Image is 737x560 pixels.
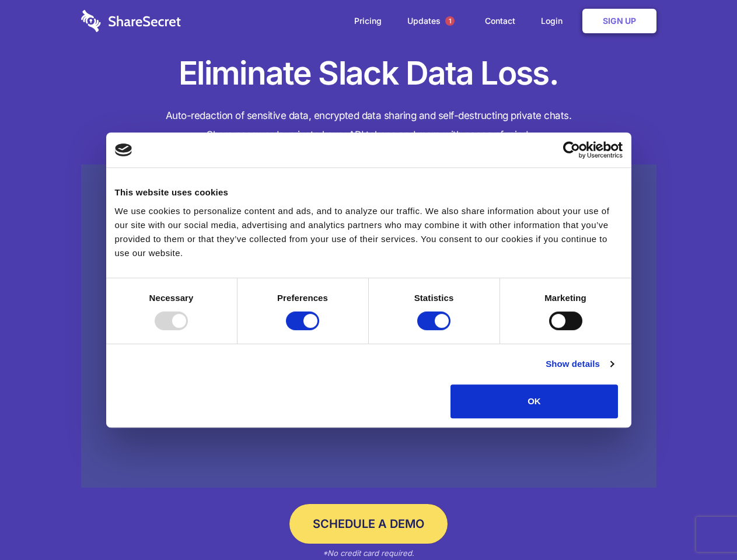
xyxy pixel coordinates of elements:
strong: Marketing [544,293,586,303]
a: Schedule a Demo [289,504,448,544]
h1: Eliminate Slack Data Loss. [81,52,656,94]
div: We use cookies to personalize content and ads, and to analyze our traffic. We also share informat... [115,204,623,260]
a: Pricing [343,3,393,39]
img: logo-wordmark-white-trans-d4663122ce5f474addd5e946df7df03e33cb6a1c49d2221995e7729f52c070b2.svg [81,10,181,32]
a: Sign Up [582,9,656,33]
a: Contact [473,3,527,39]
a: Usercentrics Cookiebot - opens in a new window [521,141,623,159]
h4: Auto-redaction of sensitive data, encrypted data sharing and self-destructing private chats. Shar... [81,106,656,145]
div: This website uses cookies [115,185,623,199]
span: 1 [445,16,455,26]
em: *No credit card required. [323,548,414,558]
strong: Preferences [277,293,328,303]
button: OK [450,384,618,418]
a: Wistia video thumbnail [81,164,656,488]
a: Show details [546,357,613,371]
strong: Necessary [149,293,194,303]
img: logo [115,143,132,156]
strong: Statistics [414,293,454,303]
a: Login [529,3,580,39]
